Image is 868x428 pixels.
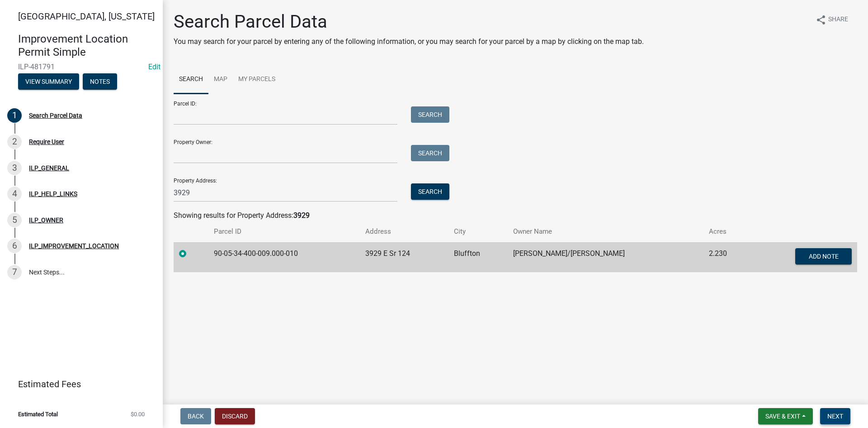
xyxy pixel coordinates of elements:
[29,217,63,223] div: ILP_OWNER
[174,210,857,221] div: Showing results for Property Address:
[131,411,145,417] span: $0.00
[828,14,848,25] span: Share
[208,65,233,94] a: Map
[7,239,22,253] div: 6
[448,221,508,242] th: City
[83,73,117,90] button: Notes
[360,242,448,272] td: 3929 E Sr 124
[29,165,69,171] div: ILP_GENERAL
[174,65,208,94] a: Search
[765,413,800,420] span: Save & Exit
[7,213,22,227] div: 5
[208,242,360,272] td: 90-05-34-400-009.000-010
[703,242,750,272] td: 2.230
[816,14,826,25] i: share
[7,265,22,279] div: 7
[293,211,310,220] strong: 3929
[29,191,77,197] div: ILP_HELP_LINKS
[411,106,449,123] button: Search
[808,11,855,29] button: shareShare
[703,221,750,242] th: Acres
[18,78,79,86] wm-modal-confirm: Summary
[174,36,644,47] p: You may search for your parcel by entering any of the following information, or you may search fo...
[148,63,160,71] a: Edit
[29,139,64,145] div: Require User
[827,413,843,420] span: Next
[148,63,160,71] wm-modal-confirm: Edit Application Number
[174,11,644,33] h1: Search Parcel Data
[7,135,22,149] div: 2
[795,248,852,264] button: Add Note
[411,145,449,161] button: Search
[448,242,508,272] td: Bluffton
[360,221,448,242] th: Address
[758,408,813,424] button: Save & Exit
[29,112,82,119] div: Search Parcel Data
[7,161,22,175] div: 3
[18,63,145,71] span: ILP-481791
[508,242,703,272] td: [PERSON_NAME]/[PERSON_NAME]
[7,108,22,123] div: 1
[7,375,148,393] a: Estimated Fees
[208,221,360,242] th: Parcel ID
[188,413,204,420] span: Back
[83,78,117,86] wm-modal-confirm: Notes
[233,65,281,94] a: My Parcels
[29,243,119,249] div: ILP_IMPROVEMENT_LOCATION
[215,408,255,424] button: Discard
[18,11,155,22] span: [GEOGRAPHIC_DATA], [US_STATE]
[18,73,79,90] button: View Summary
[180,408,211,424] button: Back
[508,221,703,242] th: Owner Name
[18,411,58,417] span: Estimated Total
[7,187,22,201] div: 4
[411,183,449,200] button: Search
[18,33,156,59] h4: Improvement Location Permit Simple
[820,408,850,424] button: Next
[808,252,838,260] span: Add Note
